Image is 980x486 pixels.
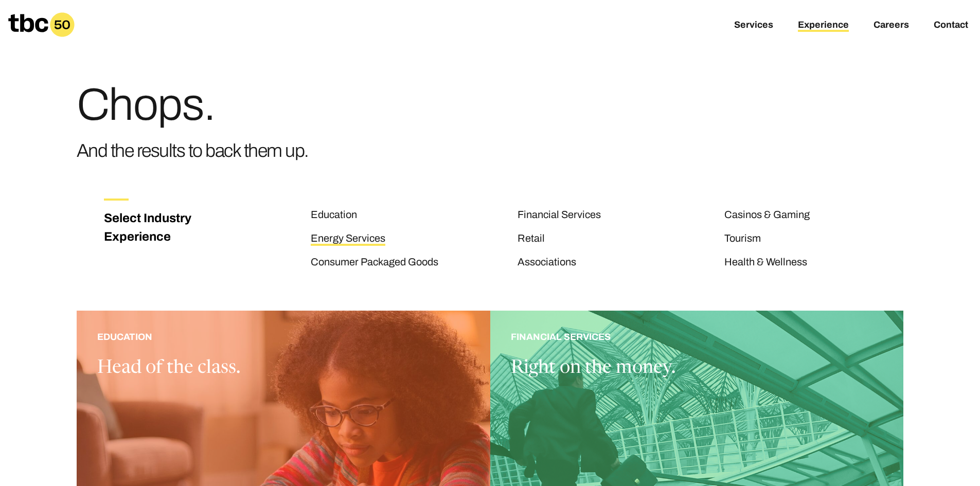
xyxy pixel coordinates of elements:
[724,209,810,222] a: Casinos & Gaming
[724,232,761,246] a: Tourism
[77,136,309,166] h3: And the results to back them up.
[518,209,601,222] a: Financial Services
[934,20,968,32] a: Contact
[311,209,357,222] a: Education
[734,20,773,32] a: Services
[724,256,807,269] a: Health & Wellness
[77,82,309,128] h1: Chops.
[104,209,203,246] h3: Select Industry Experience
[518,256,576,269] a: Associations
[518,232,545,246] a: Retail
[311,256,438,269] a: Consumer Packaged Goods
[798,20,849,32] a: Experience
[874,20,909,32] a: Careers
[311,232,385,246] a: Energy Services
[8,12,75,37] a: Homepage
